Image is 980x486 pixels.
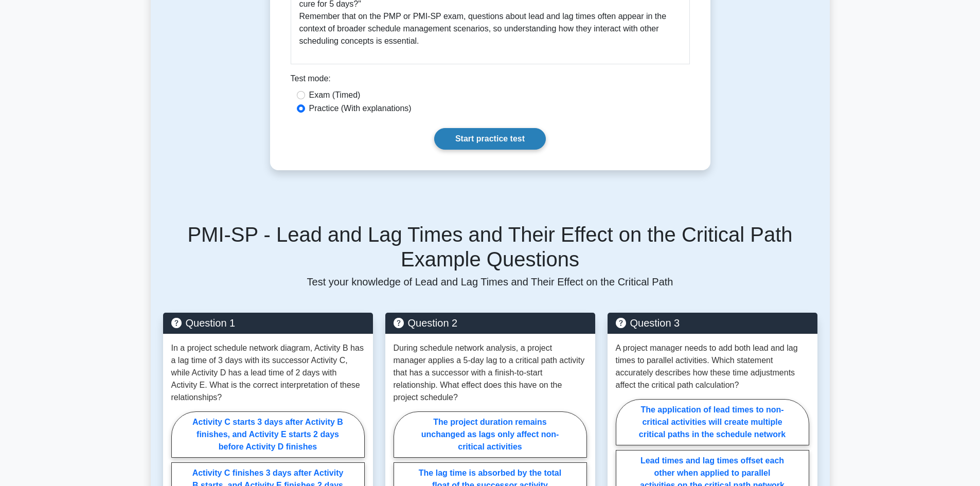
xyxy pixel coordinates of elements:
[616,342,809,391] p: A project manager needs to add both lead and lag times to parallel activities. Which statement ac...
[309,102,412,115] label: Practice (With explanations)
[309,89,361,101] label: Exam (Timed)
[394,411,587,458] label: The project duration remains unchanged as lags only affect non-critical activities
[171,317,365,329] h5: Question 1
[434,128,546,150] a: Start practice test
[163,222,817,272] h5: PMI-SP - Lead and Lag Times and Their Effect on the Critical Path Example Questions
[394,317,587,329] h5: Question 2
[616,399,809,445] label: The application of lead times to non-critical activities will create multiple critical paths in t...
[163,276,817,288] p: Test your knowledge of Lead and Lag Times and Their Effect on the Critical Path
[171,411,365,458] label: Activity C starts 3 days after Activity B finishes, and Activity E starts 2 days before Activity ...
[291,73,690,89] div: Test mode:
[394,342,587,404] p: During schedule network analysis, a project manager applies a 5-day lag to a critical path activi...
[171,342,365,404] p: In a project schedule network diagram, Activity B has a lag time of 3 days with its successor Act...
[616,317,809,329] h5: Question 3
